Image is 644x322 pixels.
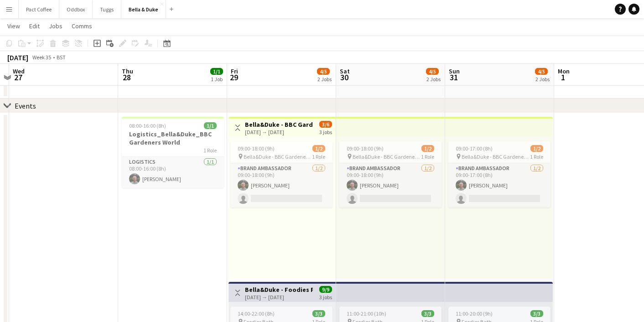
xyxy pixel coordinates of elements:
[535,76,550,83] div: 2 Jobs
[7,53,28,62] div: [DATE]
[319,286,332,293] span: 9/9
[29,22,40,30] span: Edit
[317,68,330,75] span: 4/5
[210,68,223,75] span: 1/1
[319,121,332,128] span: 3/6
[72,22,92,30] span: Comms
[447,72,460,83] span: 31
[129,122,166,129] span: 08:00-16:00 (8h)
[317,76,332,83] div: 2 Jobs
[347,310,386,317] span: 11:00-21:00 (10h)
[556,72,570,83] span: 1
[26,20,43,32] a: Edit
[68,20,96,32] a: Comms
[203,147,217,154] span: 1 Role
[121,0,166,18] button: Bella & Duke
[229,72,238,83] span: 29
[244,153,312,160] span: Bella&Duke - BBC Gardeners World
[339,141,441,208] app-job-card: 09:00-18:00 (9h)1/2 Bella&Duke - BBC Gardeners World1 RoleBrand Ambassador1/209:00-18:00 (9h)[PER...
[59,0,93,18] button: Oddbox
[13,67,25,75] span: Wed
[245,129,313,135] div: [DATE] → [DATE]
[230,163,332,208] app-card-role: Brand Ambassador1/209:00-18:00 (9h)[PERSON_NAME]
[340,67,350,75] span: Sat
[319,128,332,135] div: 3 jobs
[93,0,121,18] button: Tuggs
[122,117,224,188] app-job-card: 08:00-16:00 (8h)1/1Logistics_Bella&Duke_BBC Gardeners World1 RoleLogistics1/108:00-16:00 (8h)[PER...
[30,54,53,61] span: Week 35
[530,310,543,317] span: 3/3
[120,72,133,83] span: 28
[530,145,543,152] span: 1/2
[312,153,325,160] span: 1 Role
[11,72,25,83] span: 27
[312,145,325,152] span: 1/2
[347,145,384,152] span: 09:00-18:00 (9h)
[7,22,20,30] span: View
[230,141,332,208] app-job-card: 09:00-18:00 (9h)1/2 Bella&Duke - BBC Gardeners World1 RoleBrand Ambassador1/209:00-18:00 (9h)[PER...
[231,67,238,75] span: Fri
[211,76,223,83] div: 1 Job
[448,163,551,208] app-card-role: Brand Ambassador1/209:00-17:00 (8h)[PERSON_NAME]
[19,0,59,18] button: Pact Coffee
[421,145,434,152] span: 1/2
[558,67,570,75] span: Mon
[238,310,275,317] span: 14:00-22:00 (8h)
[456,145,493,152] span: 09:00-17:00 (8h)
[122,67,133,75] span: Thu
[312,310,325,317] span: 3/3
[530,153,543,160] span: 1 Role
[339,163,441,208] app-card-role: Brand Ambassador1/209:00-18:00 (9h)[PERSON_NAME]
[49,22,62,30] span: Jobs
[122,130,224,146] h3: Logistics_Bella&Duke_BBC Gardeners World
[57,54,66,61] div: BST
[245,294,313,301] div: [DATE] → [DATE]
[449,67,460,75] span: Sun
[535,68,548,75] span: 4/5
[338,72,350,83] span: 30
[204,122,217,129] span: 1/1
[421,310,434,317] span: 3/3
[319,293,332,301] div: 3 jobs
[426,68,439,75] span: 4/5
[448,141,551,208] app-job-card: 09:00-17:00 (8h)1/2 Bella&Duke - BBC Gardeners World1 RoleBrand Ambassador1/209:00-17:00 (8h)[PER...
[122,157,224,188] app-card-role: Logistics1/108:00-16:00 (8h)[PERSON_NAME]
[4,20,24,32] a: View
[238,145,275,152] span: 09:00-18:00 (9h)
[456,310,493,317] span: 11:00-20:00 (9h)
[45,20,66,32] a: Jobs
[421,153,434,160] span: 1 Role
[15,101,36,110] div: Events
[462,153,530,160] span: Bella&Duke - BBC Gardeners World
[426,76,441,83] div: 2 Jobs
[245,286,313,294] h3: Bella&Duke - Foodies Fest ([GEOGRAPHIC_DATA])
[353,153,421,160] span: Bella&Duke - BBC Gardeners World
[245,120,313,129] h3: Bella&Duke - BBC Gardeners World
